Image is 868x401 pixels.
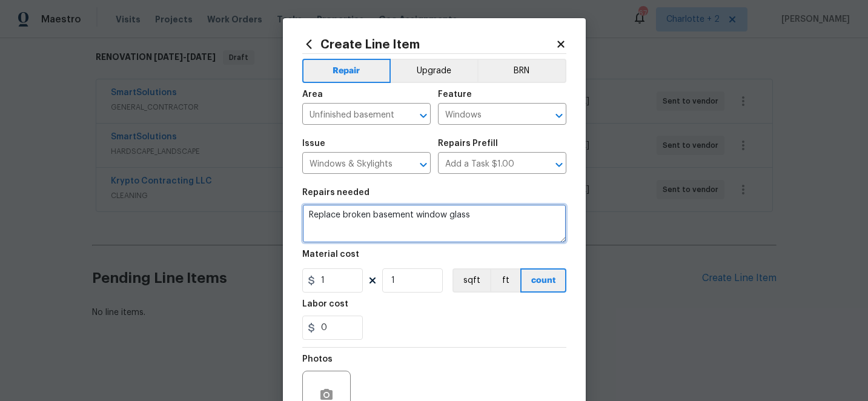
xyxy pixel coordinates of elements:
h5: Labor cost [302,300,348,308]
button: sqft [452,268,490,293]
button: Open [415,107,432,124]
h5: Repairs needed [302,188,369,197]
button: count [520,268,566,293]
button: Repair [302,59,391,83]
button: Open [551,156,568,173]
h2: Create Line Item [302,38,555,51]
h5: Issue [302,139,325,148]
textarea: Replace broken basement window glass [302,204,566,243]
h5: Feature [438,90,472,99]
button: Open [415,156,432,173]
h5: Area [302,90,323,99]
h5: Repairs Prefill [438,139,498,148]
button: Open [551,107,568,124]
button: ft [490,268,520,293]
button: Upgrade [391,59,477,83]
h5: Material cost [302,250,359,259]
h5: Photos [302,355,333,363]
button: BRN [477,59,566,83]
